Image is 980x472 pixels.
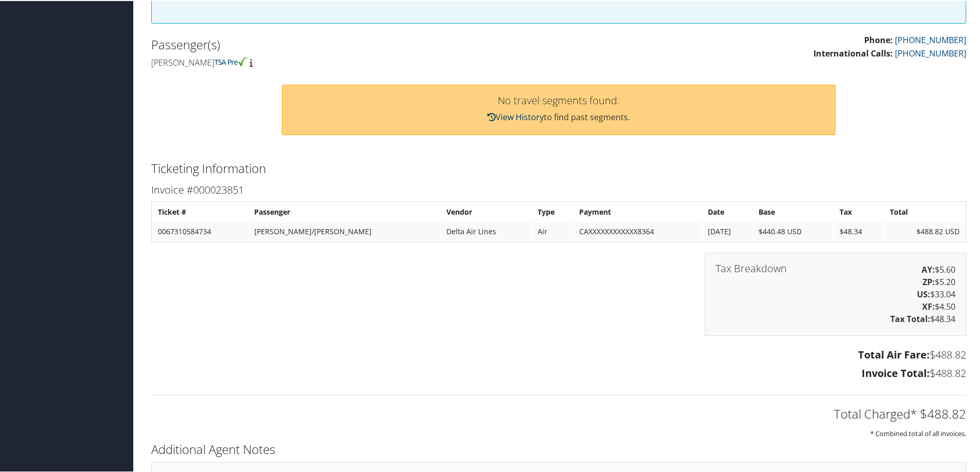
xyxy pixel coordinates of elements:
h2: Passenger(s) [151,35,551,52]
strong: Tax Total: [890,312,930,324]
th: Date [703,202,752,220]
th: Vendor [441,202,531,220]
th: Total [885,202,965,220]
h2: Ticketing Information [151,159,966,176]
strong: Invoice Total: [862,365,930,379]
small: * Combined total of all invoices. [870,428,966,437]
strong: AY: [922,263,935,274]
th: Passenger [249,202,440,220]
a: [PHONE_NUMBER] [895,33,966,45]
h2: Additional Agent Notes [151,440,966,457]
td: [PERSON_NAME]/[PERSON_NAME] [249,221,440,240]
strong: International Calls: [813,47,893,58]
td: $440.48 USD [753,221,833,240]
h3: $488.82 [151,347,966,361]
img: tsa-precheck.png [214,56,248,65]
td: Air [533,221,573,240]
td: [DATE] [703,221,752,240]
th: Type [533,202,573,220]
strong: XF: [922,300,935,311]
a: [PHONE_NUMBER] [895,47,966,58]
td: 0067310584734 [153,221,248,240]
td: $488.82 USD [885,221,965,240]
strong: Total Air Fare: [858,347,930,361]
div: $5.60 $5.20 $33.04 $4.50 $48.34 [705,252,966,335]
th: Base [753,202,833,220]
p: to find past segments. [293,110,825,123]
h3: $488.82 [151,365,966,380]
th: Tax [834,202,884,220]
h3: No travel segments found. [293,95,825,105]
h3: Invoice #000023851 [151,182,966,196]
td: $48.34 [834,221,884,240]
h3: Tax Breakdown [716,262,787,273]
strong: US: [917,288,930,299]
td: CAXXXXXXXXXXXX8364 [574,221,702,240]
strong: ZP: [923,275,935,287]
td: Delta Air Lines [441,221,531,240]
th: Payment [574,202,702,220]
a: View History [487,110,544,122]
strong: Phone: [864,33,893,45]
h4: [PERSON_NAME] [151,56,551,67]
h2: Total Charged* $488.82 [151,404,966,422]
th: Ticket # [153,202,248,220]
